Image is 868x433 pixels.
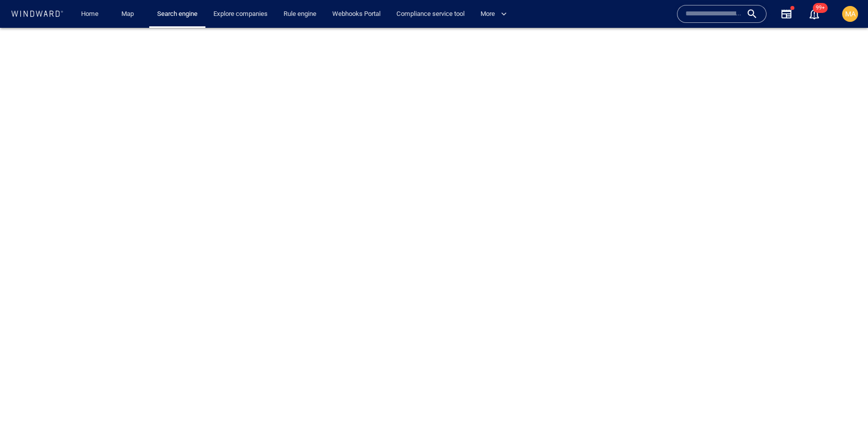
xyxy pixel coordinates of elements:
button: Map [113,5,145,23]
button: Home [74,5,105,23]
button: 99+ [808,8,820,20]
a: Search engine [153,5,201,23]
button: MA [840,4,860,24]
a: Rule engine [280,5,320,23]
span: 99+ [813,3,828,13]
iframe: Chat [826,388,861,426]
div: Notification center [808,8,820,20]
a: Map [117,5,141,23]
span: MA [845,10,856,18]
a: Compliance service tool [392,5,469,23]
button: More [477,5,515,23]
a: Explore companies [209,5,272,23]
span: More [481,8,507,20]
a: Home [77,5,102,23]
a: Webhooks Portal [328,5,385,23]
a: 99+ [806,6,822,22]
